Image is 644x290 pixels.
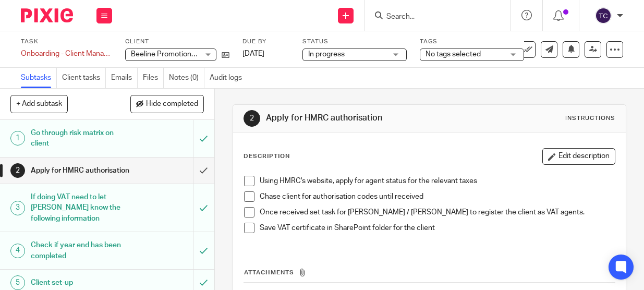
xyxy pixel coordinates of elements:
label: Due by [242,38,289,46]
img: svg%3E [595,7,612,24]
div: Onboarding - Client Manager [21,49,112,59]
h1: Check if year end has been completed [31,237,132,264]
a: Emails [111,68,138,88]
label: Status [302,38,407,46]
span: [DATE] [242,50,264,57]
p: Once received set task for [PERSON_NAME] / [PERSON_NAME] to register the client as VAT agents. [260,207,615,217]
a: Notes (0) [169,68,204,88]
div: 3 [10,201,25,215]
label: Client [125,38,229,46]
p: Save VAT certificate in SharePoint folder for the client [260,223,615,233]
div: 2 [10,163,25,178]
p: Using HMRC's website, apply for agent status for the relevant taxes [260,176,615,186]
p: Description [244,152,290,161]
span: Hide completed [146,100,198,108]
a: Client tasks [62,68,106,88]
input: Search [385,13,479,22]
img: Pixie [21,8,73,22]
button: Hide completed [130,95,204,113]
button: Edit description [542,148,615,165]
span: Attachments [244,270,294,275]
p: Chase client for authorisation codes until received [260,191,615,202]
h1: Apply for HMRC authorisation [266,113,452,124]
h1: Go through risk matrix on client [31,125,132,152]
h1: Apply for HMRC authorisation [31,163,132,178]
a: Audit logs [210,68,247,88]
label: Task [21,38,112,46]
div: 2 [244,110,260,127]
span: In progress [308,51,345,58]
a: Files [143,68,164,88]
div: 1 [10,131,25,146]
span: No tags selected [426,51,481,58]
span: Beeline Promotional Products Ltd [131,51,241,58]
h1: If doing VAT need to let [PERSON_NAME] know the following information [31,189,132,226]
div: 4 [10,244,25,258]
div: Instructions [565,114,615,123]
div: 5 [10,275,25,290]
button: + Add subtask [10,95,68,113]
a: Subtasks [21,68,57,88]
label: Tags [420,38,524,46]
